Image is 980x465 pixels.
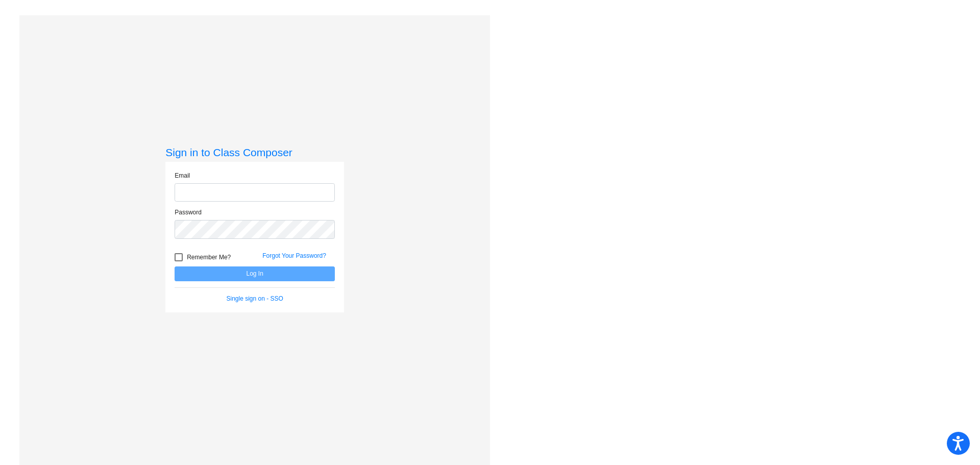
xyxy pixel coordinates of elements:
[175,266,335,281] button: Log In
[227,295,283,302] a: Single sign on - SSO
[175,208,202,217] label: Password
[165,146,344,159] h3: Sign in to Class Composer
[175,171,190,180] label: Email
[187,251,231,263] span: Remember Me?
[262,252,326,259] a: Forgot Your Password?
